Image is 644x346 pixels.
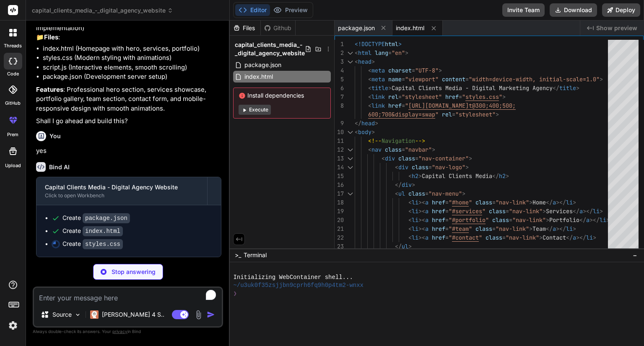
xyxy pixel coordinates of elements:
[445,199,449,206] span: =
[418,234,425,241] span: ><
[335,137,344,145] div: 11
[442,111,452,118] span: rel
[398,93,402,101] span: =
[43,44,221,54] li: index.html (Homepage with hero, services, portfolio)
[358,49,371,57] span: html
[396,24,424,32] span: index.html
[335,93,344,101] div: 7
[62,227,123,235] div: Create
[375,49,388,57] span: lang
[529,199,532,206] span: >
[388,102,402,109] span: href
[335,75,344,84] div: 5
[600,207,603,215] span: >
[465,75,469,83] span: =
[371,102,385,109] span: link
[546,216,549,224] span: >
[573,207,579,215] span: </
[445,93,459,101] span: href
[375,119,378,127] span: >
[233,274,353,281] span: Initializing WebContainer shell...
[452,225,469,232] span: #team
[445,225,449,232] span: =
[371,84,388,92] span: title
[244,251,267,259] span: Terminal
[462,93,465,101] span: "
[335,216,344,225] div: 20
[395,243,402,250] span: </
[402,93,442,101] span: "stylesheet"
[345,189,356,198] div: Click to collapse the range.
[549,216,579,224] span: Portfolio
[6,318,20,333] img: settings
[90,310,99,319] img: Claude 4 Sonnet
[532,199,546,206] span: Home
[335,145,344,154] div: 12
[432,207,445,215] span: href
[261,24,295,32] div: Github
[335,49,344,57] div: 2
[506,172,509,180] span: >
[432,234,445,241] span: href
[388,49,392,57] span: =
[556,225,566,232] span: ></
[408,207,412,215] span: <
[270,4,311,16] button: Preview
[235,4,270,16] button: Editor
[5,100,21,107] label: GitHub
[402,243,408,250] span: ul
[408,243,412,250] span: >
[573,234,576,241] span: a
[388,75,402,83] span: name
[368,102,371,109] span: <
[509,207,543,215] span: "nav-link"
[462,190,465,197] span: >
[586,234,593,241] span: li
[7,70,19,77] label: code
[5,162,21,169] label: Upload
[539,234,543,241] span: >
[368,146,371,153] span: <
[475,199,492,206] span: class
[631,248,639,262] button: −
[371,75,385,83] span: meta
[499,93,502,101] span: "
[425,216,428,224] span: a
[233,281,364,289] span: ~/u3uk0f35zsjjbn9cprh6fq9h0p4tm2-wnxx
[36,146,221,156] p: yes
[442,75,465,83] span: content
[112,268,156,276] p: Stop answering
[52,310,72,319] p: Source
[600,216,606,224] span: li
[368,137,382,145] span: <!--
[566,199,573,206] span: li
[412,172,418,180] span: h2
[425,207,428,215] span: a
[239,105,271,115] button: Execute
[425,234,428,241] span: a
[382,155,385,162] span: <
[586,216,589,224] span: a
[345,163,356,172] div: Click to collapse the range.
[553,225,556,232] span: a
[546,199,553,206] span: </
[529,225,532,232] span: >
[335,163,344,172] div: 14
[445,207,449,215] span: =
[412,181,415,188] span: >
[469,75,600,83] span: "width=device-width, initial-scale=1.0"
[45,192,199,199] div: Click to open Workbench
[402,102,405,109] span: =
[388,93,398,101] span: rel
[36,116,221,126] p: Shall I go ahead and build this?
[395,190,398,197] span: <
[385,146,402,153] span: class
[576,84,579,92] span: >
[509,216,512,224] span: =
[408,172,412,180] span: <
[49,163,70,171] h6: Bind AI
[398,155,415,162] span: class
[532,225,546,232] span: Team
[62,214,130,222] div: Create
[402,146,405,153] span: =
